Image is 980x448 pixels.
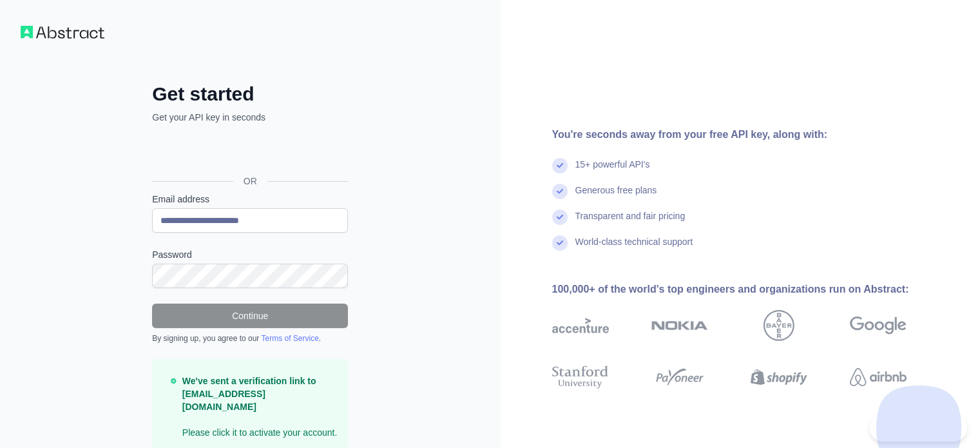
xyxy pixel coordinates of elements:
label: Email address [152,193,348,206]
img: check mark [552,209,568,225]
img: stanford university [552,363,609,391]
img: airbnb [850,363,907,391]
img: google [850,310,907,341]
button: Continue [152,304,348,328]
a: Terms of Service [261,334,318,343]
iframe: Sign in with Google Button [146,138,352,166]
div: Generous free plans [575,184,657,209]
img: bayer [764,310,794,341]
div: World-class technical support [575,235,693,261]
img: check mark [552,158,568,173]
img: nokia [651,310,708,341]
label: Password [152,248,348,261]
div: 15+ powerful API's [575,158,650,184]
img: accenture [552,310,609,341]
div: By signing up, you agree to our . [152,333,348,344]
div: 100,000+ of the world's top engineers and organizations run on Abstract: [552,282,948,297]
img: Workflow [21,26,104,39]
img: check mark [552,235,568,251]
p: Get your API key in seconds [152,111,348,124]
iframe: Toggle Customer Support [870,414,967,442]
img: check mark [552,184,568,199]
div: You're seconds away from your free API key, along with: [552,127,948,142]
img: payoneer [651,363,708,391]
div: Transparent and fair pricing [575,209,686,235]
strong: We've sent a verification link to [EMAIL_ADDRESS][DOMAIN_NAME] [182,376,316,412]
p: Please click it to activate your account. [182,375,338,439]
span: OR [233,175,267,188]
h2: Get started [152,83,348,106]
img: shopify [751,363,807,391]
